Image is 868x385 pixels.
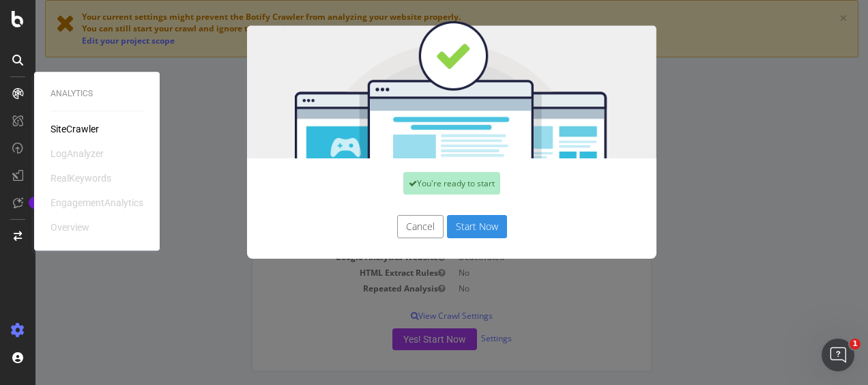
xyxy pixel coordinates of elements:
div: LogAnalyzer [50,147,104,160]
div: EngagementAnalytics [50,196,143,210]
a: SiteCrawler [50,122,99,136]
div: Tooltip anchor [29,197,41,209]
div: You're ready to start [368,172,465,195]
button: Start Now [411,215,472,238]
span: 1 [850,339,860,350]
div: Analytics [50,88,143,100]
iframe: Intercom live chat [822,339,854,371]
div: RealKeywords [50,171,111,185]
button: Cancel [362,215,408,238]
div: Overview [50,220,89,234]
img: You're all set! [212,20,621,158]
